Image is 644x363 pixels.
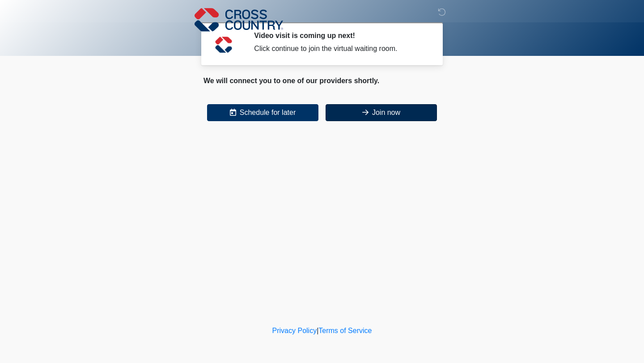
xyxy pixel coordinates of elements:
img: Cross Country Logo [195,7,283,33]
a: Privacy Policy [272,327,317,334]
div: We will connect you to one of our providers shortly. [203,76,441,86]
img: Agent Avatar [210,31,237,58]
div: Click continue to join the virtual waiting room. [254,43,427,54]
a: | [317,327,318,334]
a: Terms of Service [318,327,372,334]
button: Join now [326,104,437,121]
button: Schedule for later [207,104,318,121]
